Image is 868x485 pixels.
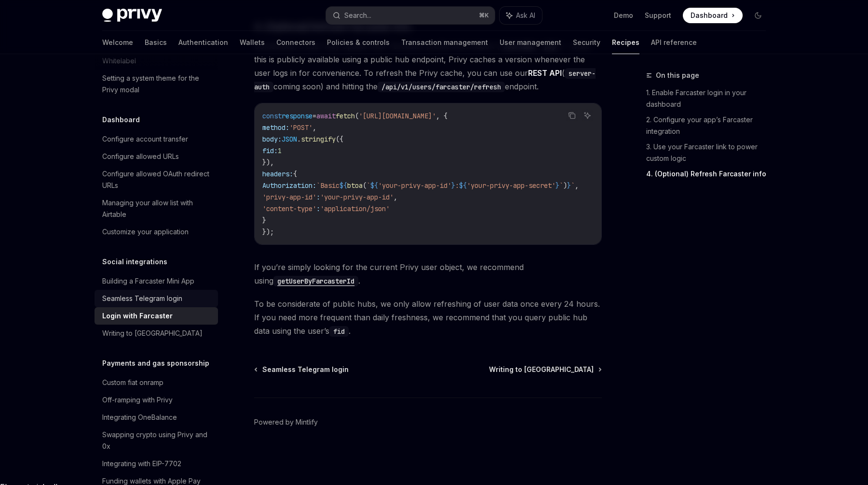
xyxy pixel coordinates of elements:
span: 'privy-app-id' [262,193,316,201]
div: Custom fiat onramp [102,377,163,388]
button: Copy the contents from the code block [566,109,578,122]
span: ( [363,181,366,190]
h5: Payments and gas sponsorship [102,357,209,369]
a: Integrating OneBalance [95,409,218,426]
span: On this page [656,70,699,81]
span: ${ [459,181,467,190]
span: ) [563,181,567,190]
a: Swapping crypto using Privy and 0x [95,426,218,455]
span: , [393,193,397,201]
a: Dashboard [683,8,743,23]
a: Writing to [GEOGRAPHIC_DATA] [95,325,218,342]
div: Integrating with EIP-7702 [102,458,181,470]
a: User management [500,31,561,54]
div: Integrating OneBalance [102,412,177,423]
button: Toggle dark mode [750,8,766,23]
span: ` [571,181,575,190]
a: Configure allowed URLs [95,148,218,165]
span: const [262,112,282,120]
span: . [297,135,301,143]
a: Powered by Mintlify [254,417,318,427]
span: response [282,112,312,120]
div: Configure allowed OAuth redirect URLs [102,168,212,191]
a: Security [573,31,600,54]
a: Wallets [240,31,265,54]
div: Swapping crypto using Privy and 0x [102,429,212,452]
a: Connectors [276,31,315,54]
span: `Basic [316,181,339,190]
span: } [262,216,266,225]
a: Off-ramping with Privy [95,391,218,409]
span: stringify [301,135,336,143]
div: Managing your allow list with Airtable [102,197,212,220]
h5: Dashboard [102,114,140,126]
a: 1. Enable Farcaster login in your dashboard [646,85,773,112]
span: ` [559,181,563,190]
span: }), [262,158,274,167]
a: Welcome [102,31,133,54]
span: method: [262,123,289,132]
span: To be considerate of public hubs, we only allow refreshing of user data once every 24 hours. If y... [254,297,602,338]
span: : [455,181,459,190]
span: ⌘ K [479,12,489,19]
span: await [316,112,336,120]
div: Building a Farcaster Mini App [102,275,194,287]
span: Writing to [GEOGRAPHIC_DATA] [489,365,594,374]
span: } [451,181,455,190]
a: Configure allowed OAuth redirect URLs [95,165,218,194]
span: ` [366,181,370,190]
span: 'content-type' [262,204,316,213]
a: Demo [614,11,633,20]
div: Off-ramping with Privy [102,394,173,406]
a: Integrating with EIP-7702 [95,455,218,472]
a: Seamless Telegram login [95,290,218,307]
span: ${ [339,181,347,190]
a: 3. Use your Farcaster link to power custom logic [646,139,773,166]
span: If you’re simply looking for the current Privy user object, we recommend using . [254,260,602,287]
a: Login with Farcaster [95,307,218,325]
span: = [312,112,316,120]
span: , { [436,112,448,120]
span: headers: [262,170,293,178]
code: fid [329,326,349,337]
span: 'your-privy-app-id' [320,193,393,201]
a: API reference [651,31,697,54]
span: fid: [262,146,278,155]
span: '[URL][DOMAIN_NAME]' [359,112,436,120]
span: { [293,170,297,178]
a: Seamless Telegram login [255,365,349,374]
code: getUserByFarcasterId [273,276,358,286]
span: : [316,193,320,201]
span: } [567,181,571,190]
span: Seamless Telegram login [262,365,349,374]
a: Policies & controls [327,31,390,54]
a: Writing to [GEOGRAPHIC_DATA] [489,365,601,374]
img: dark logo [102,9,162,22]
code: /api/v1/users/farcaster/refresh [378,82,505,92]
span: Dashboard [691,11,728,20]
div: Configure account transfer [102,133,188,145]
span: , [312,123,316,132]
a: Managing your allow list with Airtable [95,194,218,223]
div: Login with Farcaster [102,310,173,322]
a: Setting a system theme for the Privy modal [95,70,218,99]
button: Ask AI [581,109,594,122]
a: 4. (Optional) Refresh Farcaster info [646,166,773,182]
a: Custom fiat onramp [95,374,218,391]
a: Customize your application [95,223,218,241]
span: 'your-privy-app-secret' [467,181,556,190]
span: Sometimes, a user may update their Farcaster profile information ( , ) - while this is publicly a... [254,39,602,93]
span: 'your-privy-app-id' [378,181,451,190]
span: , [575,181,579,190]
span: btoa [347,181,363,190]
span: 'application/json' [320,204,390,213]
span: ${ [370,181,378,190]
a: Support [645,11,671,20]
a: Recipes [612,31,639,54]
div: Configure allowed URLs [102,151,179,162]
span: Authorization: [262,181,316,190]
a: REST API [528,68,562,78]
a: Authentication [178,31,228,54]
span: ( [355,112,359,120]
span: : [316,204,320,213]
